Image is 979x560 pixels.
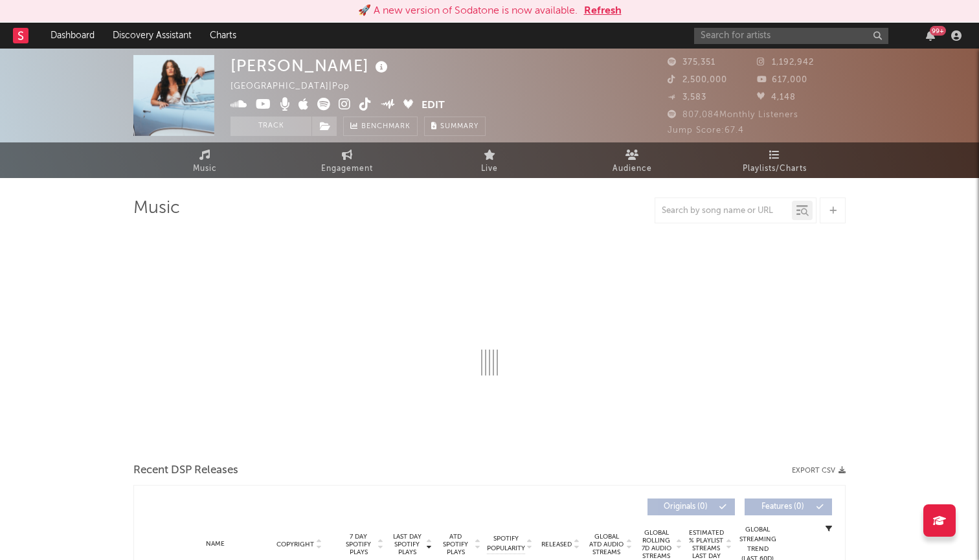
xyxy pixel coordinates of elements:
[668,93,706,102] span: 3,583
[703,142,846,178] a: Playlists/Charts
[201,23,245,49] a: Charts
[688,529,724,560] span: Estimated % Playlist Streams Last Day
[231,55,391,76] div: [PERSON_NAME]
[656,503,715,511] span: Originals ( 0 )
[668,111,798,119] span: 807,084 Monthly Listeners
[757,58,814,67] span: 1,192,942
[561,142,703,178] a: Audience
[753,503,813,511] span: Features ( 0 )
[424,117,486,136] button: Summary
[276,541,314,548] span: Copyright
[133,142,276,178] a: Music
[481,161,498,177] span: Live
[757,93,796,102] span: 4,148
[655,206,792,216] input: Search by song name or URL
[668,126,744,135] span: Jump Score: 67.4
[193,161,217,177] span: Music
[341,533,376,556] span: 7 Day Spotify Plays
[668,58,715,67] span: 375,351
[757,76,807,84] span: 617,000
[418,142,561,178] a: Live
[41,23,104,49] a: Dashboard
[422,98,445,114] button: Edit
[440,123,478,130] span: Summary
[541,541,572,548] span: Released
[647,498,735,515] button: Originals(0)
[584,3,622,19] button: Refresh
[613,161,652,177] span: Audience
[321,161,373,177] span: Engagement
[638,529,674,560] span: Global Rolling 7D Audio Streams
[926,30,935,41] button: 99+
[343,117,418,136] a: Benchmark
[668,76,727,84] span: 2,500,000
[487,534,525,554] span: Spotify Popularity
[231,79,365,95] div: [GEOGRAPHIC_DATA] | Pop
[438,533,473,556] span: ATD Spotify Plays
[792,467,846,475] button: Export CSV
[361,119,411,135] span: Benchmark
[133,463,238,478] span: Recent DSP Releases
[173,539,258,549] div: Name
[104,23,201,49] a: Discovery Assistant
[231,117,311,136] button: Track
[694,28,888,44] input: Search for artists
[745,498,832,515] button: Features(0)
[390,533,424,556] span: Last Day Spotify Plays
[589,533,624,556] span: Global ATD Audio Streams
[276,142,418,178] a: Engagement
[930,26,946,36] div: 99 +
[743,161,807,177] span: Playlists/Charts
[358,3,578,19] div: 🚀 A new version of Sodatone is now available.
